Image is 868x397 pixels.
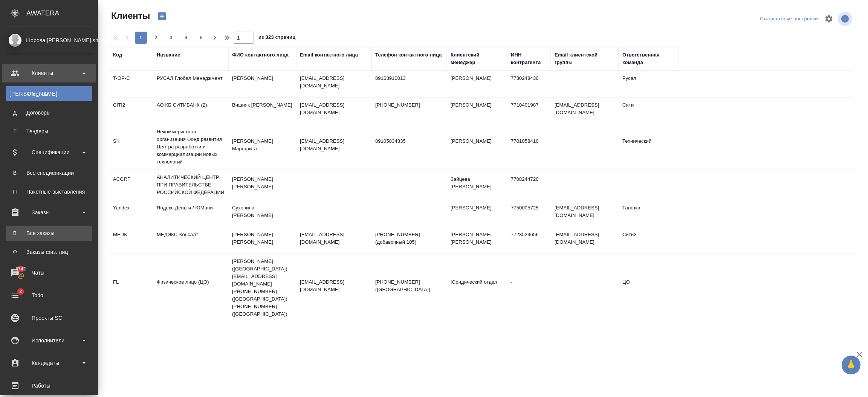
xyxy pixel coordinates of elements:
[838,12,854,26] span: Посмотреть информацию
[551,98,619,124] td: [EMAIL_ADDRESS][DOMAIN_NAME]
[842,356,860,374] button: 🙏
[6,86,92,101] a: [PERSON_NAME]Клиенты
[109,134,153,160] td: SK
[507,172,551,198] td: 7708244720
[551,227,619,253] td: [EMAIL_ADDRESS][DOMAIN_NAME]
[109,71,153,97] td: T-OP-C
[9,188,89,195] div: Пакетные выставления
[109,227,153,253] td: MEDK
[6,184,92,199] a: ППакетные выставления
[375,231,443,246] p: [PHONE_NUMBER] (добавочный 105)
[507,134,551,160] td: 7701058410
[451,51,503,66] div: Клиентский менеджер
[9,169,89,177] div: Все спецификации
[153,227,228,253] td: МЕДЭКС-Консалт
[109,10,150,22] span: Клиенты
[165,34,177,41] span: 3
[2,376,96,395] a: Работы
[2,263,96,282] a: 8742Чаты
[820,10,838,28] span: Настроить таблицу
[228,134,296,160] td: [PERSON_NAME] Маргарита
[9,229,89,237] div: Все заказы
[232,51,289,59] div: ФИО контактного лица
[6,335,92,346] div: Исполнители
[2,286,96,305] a: 2Todo
[228,98,296,124] td: Вишняк [PERSON_NAME]
[6,36,92,44] div: Шорова [PERSON_NAME].shorova_kiev
[375,75,443,82] p: 89163910013
[619,275,679,301] td: ЦО
[109,98,153,124] td: CITI2
[551,200,619,227] td: [EMAIL_ADDRESS][DOMAIN_NAME]
[507,200,551,227] td: 7750005725
[109,275,153,301] td: FL
[228,71,296,97] td: [PERSON_NAME]
[619,71,679,97] td: Русал
[6,105,92,120] a: ДДоговоры
[9,109,89,116] div: Договоры
[845,357,857,373] span: 🙏
[9,90,89,98] div: Клиенты
[26,6,98,21] div: AWATERA
[447,227,507,253] td: [PERSON_NAME] [PERSON_NAME]
[300,278,368,293] p: [EMAIL_ADDRESS][DOMAIN_NAME]
[375,137,443,145] p: 89105834335
[6,244,92,260] a: ФЗаказы физ. лиц
[507,98,551,124] td: 7710401987
[9,128,89,135] div: Тендеры
[228,172,296,198] td: [PERSON_NAME] [PERSON_NAME]
[258,33,295,44] span: из 323 страниц
[6,357,92,369] div: Кандидаты
[153,275,228,301] td: Физическое лицо (ЦО)
[11,265,30,273] span: 8742
[447,98,507,124] td: [PERSON_NAME]
[300,51,358,59] div: Email контактного лица
[113,51,122,59] div: Код
[228,227,296,253] td: [PERSON_NAME] [PERSON_NAME]
[153,71,228,97] td: РУСАЛ Глобал Менеджмент
[511,51,547,66] div: ИНН контрагента
[447,71,507,97] td: [PERSON_NAME]
[180,34,192,41] span: 4
[195,34,207,41] span: 5
[2,308,96,327] a: Проекты SC
[109,200,153,227] td: Yandex
[619,98,679,124] td: Сити
[6,207,92,218] div: Заказы
[6,380,92,391] div: Работы
[300,137,368,153] p: [EMAIL_ADDRESS][DOMAIN_NAME]
[6,124,92,139] a: ТТендеры
[507,227,551,253] td: 7723529656
[6,267,92,278] div: Чаты
[180,32,192,44] button: 4
[375,51,442,59] div: Телефон контактного лица
[507,71,551,97] td: 7730248430
[619,227,679,253] td: Сити3
[447,134,507,160] td: [PERSON_NAME]
[153,200,228,227] td: Яндекс Деньги / ЮМани
[6,312,92,324] div: Проекты SC
[6,290,92,301] div: Todo
[507,275,551,301] td: -
[619,134,679,160] td: Технический
[153,124,228,169] td: Некоммерческая организация Фонд развития Центра разработки и коммерциализации новых технологий
[619,200,679,227] td: Таганка
[375,101,443,109] p: [PHONE_NUMBER]
[153,10,171,23] button: Создать
[758,13,820,25] div: split button
[447,275,507,301] td: Юридический отдел
[6,165,92,180] a: ВВсе спецификации
[300,75,368,90] p: [EMAIL_ADDRESS][DOMAIN_NAME]
[228,200,296,227] td: Сухонина [PERSON_NAME]
[109,172,153,198] td: ACGRF
[300,231,368,246] p: [EMAIL_ADDRESS][DOMAIN_NAME]
[6,226,92,241] a: ВВсе заказы
[150,34,162,41] span: 2
[447,200,507,227] td: [PERSON_NAME]
[150,32,162,44] button: 2
[157,51,180,59] div: Название
[153,98,228,124] td: АО КБ СИТИБАНК (2)
[300,101,368,116] p: [EMAIL_ADDRESS][DOMAIN_NAME]
[622,51,675,66] div: Ответственная команда
[6,67,92,79] div: Клиенты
